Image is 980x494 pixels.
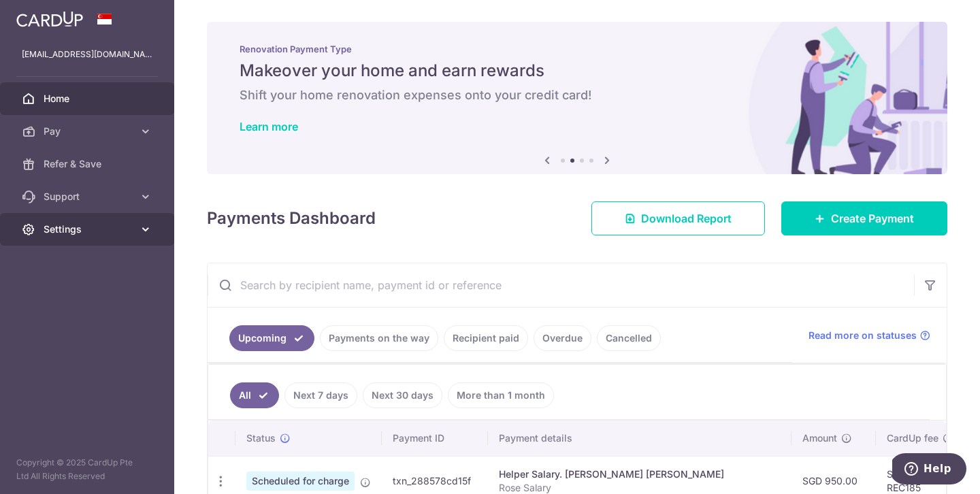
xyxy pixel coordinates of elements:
[44,190,133,203] span: Support
[802,431,837,445] span: Amount
[534,325,591,351] a: Overdue
[363,382,442,408] a: Next 30 days
[892,453,966,487] iframe: Opens a widget where you can find more information
[207,22,947,174] img: Renovation banner
[808,329,930,342] a: Read more on statuses
[448,382,554,408] a: More than 1 month
[240,120,298,133] a: Learn more
[284,382,357,408] a: Next 7 days
[240,44,915,54] p: Renovation Payment Type
[246,431,276,445] span: Status
[207,206,376,231] h4: Payments Dashboard
[22,48,152,61] p: [EMAIL_ADDRESS][DOMAIN_NAME]
[808,329,917,342] span: Read more on statuses
[499,467,781,481] div: Helper Salary. [PERSON_NAME] [PERSON_NAME]
[230,382,279,408] a: All
[444,325,528,351] a: Recipient paid
[16,11,83,27] img: CardUp
[229,325,314,351] a: Upcoming
[208,263,914,307] input: Search by recipient name, payment id or reference
[44,223,133,236] span: Settings
[597,325,661,351] a: Cancelled
[831,210,914,227] span: Create Payment
[887,431,938,445] span: CardUp fee
[382,421,488,456] th: Payment ID
[781,201,947,235] a: Create Payment
[44,92,133,105] span: Home
[488,421,791,456] th: Payment details
[591,201,765,235] a: Download Report
[44,125,133,138] span: Pay
[246,472,355,491] span: Scheduled for charge
[240,87,915,103] h6: Shift your home renovation expenses onto your credit card!
[44,157,133,171] span: Refer & Save
[320,325,438,351] a: Payments on the way
[240,60,915,82] h5: Makeover your home and earn rewards
[641,210,732,227] span: Download Report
